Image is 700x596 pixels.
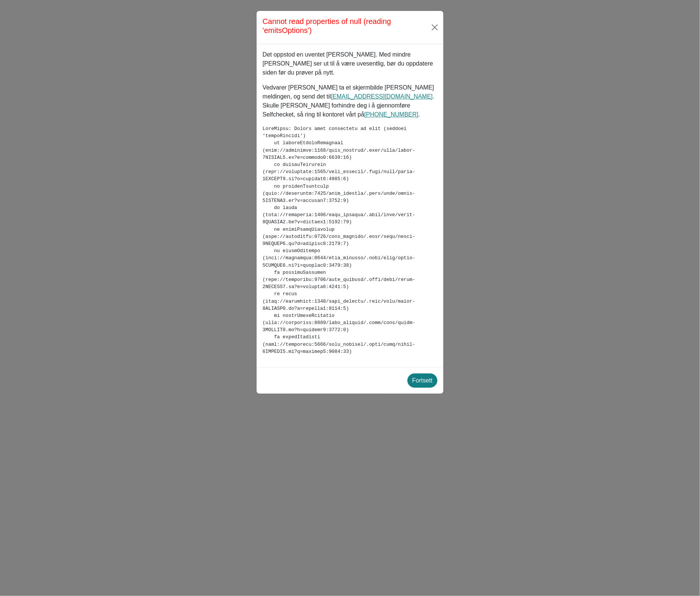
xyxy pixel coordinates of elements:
div: Fortsett [412,376,433,385]
button: Close [429,21,440,33]
pre: LoreMipsu: Dolors amet consectetu ad elit (seddoei 'tempoRincidi') ut laboreEtdoloRemagnaal (enim... [263,125,437,355]
p: Vedvarer [PERSON_NAME] ta et skjermbilde [PERSON_NAME] meldingen, og send det til . Skulle [PERSO... [263,83,437,119]
a: [PHONE_NUMBER] [364,111,418,118]
button: Fortsett [407,373,437,388]
h5: Cannot read properties of null (reading 'emitsOptions') [263,17,429,35]
a: [EMAIL_ADDRESS][DOMAIN_NAME] [331,93,433,100]
p: Det oppstod en uventet [PERSON_NAME]. Med mindre [PERSON_NAME] ser ut til å være uvesentlig, bør ... [263,50,437,77]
